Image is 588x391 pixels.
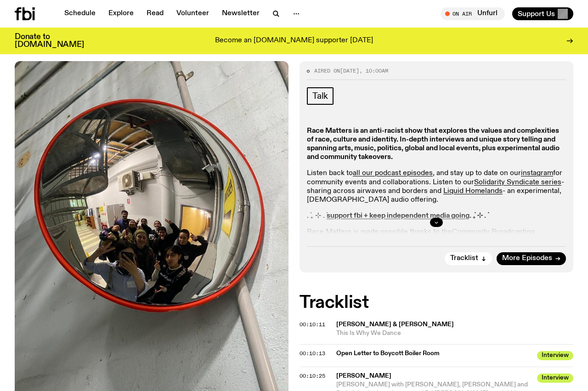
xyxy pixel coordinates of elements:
[314,67,340,74] span: Aired on
[359,67,388,74] span: , 10:00am
[307,127,560,161] strong: Race Matters is an anti-racist show that explores the values and complexities of race, culture an...
[300,295,573,311] h2: Tracklist
[353,170,433,177] a: all our podcast episodes
[537,351,573,360] span: Interview
[537,374,573,383] span: Interview
[300,350,325,357] span: 00:10:13
[336,349,531,358] span: Open Letter to Boycott Boiler Room
[141,7,169,20] a: Read
[300,351,325,356] button: 00:10:13
[15,33,84,49] h3: Donate to [DOMAIN_NAME]
[512,7,573,20] button: Support Us
[215,37,373,45] p: Become an [DOMAIN_NAME] supporter [DATE]
[336,321,454,328] span: [PERSON_NAME] & [PERSON_NAME]
[502,255,552,262] span: More Episodes
[441,7,505,20] button: On AirUnfurl
[307,87,334,105] a: Talk
[445,252,492,265] button: Tracklist
[521,170,553,177] a: instagram
[474,179,561,186] a: Solidarity Syndicate series
[307,169,566,204] p: Listen back to , and stay up to date on our for community events and collaborations. Listen to ou...
[300,321,325,328] span: 00:10:11
[171,7,215,20] a: Volunteer
[450,255,478,262] span: Tracklist
[216,7,265,20] a: Newsletter
[300,372,325,380] span: 00:10:25
[336,329,573,338] span: This Is Why We Dance
[103,7,139,20] a: Explore
[336,372,531,380] span: [PERSON_NAME]
[300,322,325,327] button: 00:10:11
[59,7,101,20] a: Schedule
[312,91,328,101] span: Talk
[518,10,555,18] span: Support Us
[340,67,359,74] span: [DATE]
[497,252,566,265] a: More Episodes
[300,374,325,379] button: 00:10:25
[443,187,503,195] a: Liquid Homelands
